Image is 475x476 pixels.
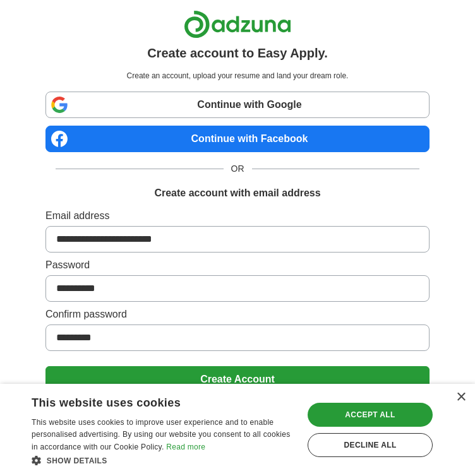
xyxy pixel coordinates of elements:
[224,162,252,176] span: OR
[147,44,328,62] h1: Create account to Easy Apply.
[154,186,320,201] h1: Create account with email address
[32,454,295,467] div: Show details
[456,393,466,402] div: Close
[45,126,430,152] a: Continue with Facebook
[184,10,291,39] img: Adzuna logo
[32,418,290,452] span: This website uses cookies to improve user experience and to enable personalised advertising. By u...
[45,208,430,223] label: Email address
[45,307,430,322] label: Confirm password
[32,391,263,410] div: This website uses cookies
[166,443,205,451] a: Read more, opens a new window
[47,456,107,465] span: Show details
[45,258,430,273] label: Password
[308,433,433,457] div: Decline all
[308,403,433,427] div: Accept all
[45,366,430,393] button: Create Account
[48,70,427,81] p: Create an account, upload your resume and land your dream role.
[45,92,430,118] a: Continue with Google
